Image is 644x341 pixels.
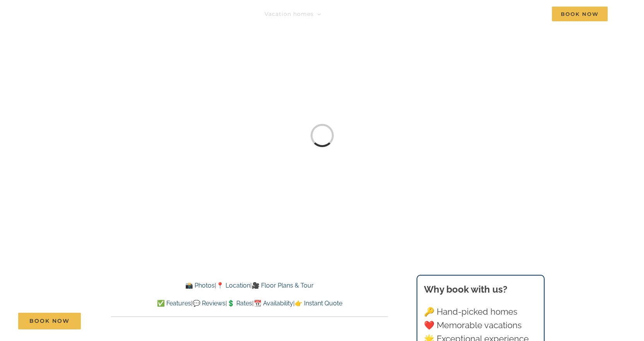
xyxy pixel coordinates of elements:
[193,300,225,307] a: 💬 Reviews
[252,282,314,289] a: 🎥 Floor Plans & Tour
[424,283,537,296] h3: Why book with us?
[254,300,293,307] a: 📆 Availability
[510,6,535,22] a: Contact
[510,11,535,17] span: Contact
[265,6,608,22] nav: Main Menu
[265,11,314,17] span: Vacation homes
[467,11,485,17] span: About
[338,6,384,22] a: Things to do
[111,281,388,291] p: | |
[216,282,250,289] a: 📍 Location
[338,11,377,17] span: Things to do
[29,318,70,324] span: Book Now
[265,6,321,22] a: Vacation homes
[402,11,442,17] span: Deals & More
[18,313,81,329] a: Book Now
[552,7,608,21] span: Book Now
[402,6,449,22] a: Deals & More
[295,300,342,307] a: 👉 Instant Quote
[185,282,215,289] a: 📸 Photos
[467,6,493,22] a: About
[308,121,336,149] div: Loading...
[227,300,252,307] a: 💲 Rates
[36,8,167,26] img: Branson Family Retreats Logo
[157,300,191,307] a: ✅ Features
[111,298,388,308] p: | | | |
